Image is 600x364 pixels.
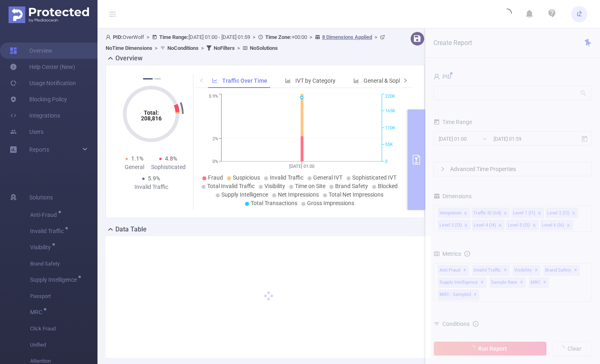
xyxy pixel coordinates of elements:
[113,34,123,40] b: PID:
[295,183,325,189] span: Time on Site
[144,109,159,116] tspan: Total:
[235,45,243,51] span: >
[115,225,147,234] h2: Data Table
[29,146,49,153] span: Reports
[233,174,260,181] span: Suspicious
[335,183,368,189] span: Brand Safety
[134,183,168,191] div: Invalid Traffic
[285,78,291,84] i: icon: bar-chart
[352,174,396,181] span: Sophisticated IVT
[214,45,235,51] b: No Filters
[10,59,75,75] a: Help Center (New)
[221,191,268,198] span: Supply Intelligence
[209,94,218,99] tspan: 5.9%
[106,34,387,51] span: OverWolf [DATE] 01:00 - [DATE] 01:59 +00:00
[106,45,152,51] b: No Time Dimensions
[30,321,97,337] span: Click Fraud
[278,191,319,198] span: Net Impressions
[212,159,218,164] tspan: 0%
[131,155,143,162] span: 1.1%
[212,78,218,84] i: icon: line-chart
[117,163,151,171] div: General
[10,107,60,124] a: Integrations
[207,183,255,189] span: Total Invalid Traffic
[322,34,372,40] u: 8 Dimensions Applied
[403,78,408,83] i: icon: right
[295,77,336,84] span: IVT by Category
[385,142,393,148] tspan: 55K
[165,155,177,162] span: 4.8%
[199,45,206,51] span: >
[151,163,185,171] div: Sophisticated
[385,125,395,131] tspan: 110K
[364,77,465,84] span: General & Sophisticated IVT by Category
[329,191,383,198] span: Total Net Impressions
[385,109,395,114] tspan: 165K
[143,78,153,79] button: 1
[265,34,292,40] b: Time Zone:
[372,34,380,40] span: >
[30,277,80,283] span: Supply Intelligence
[385,94,395,99] tspan: 220K
[208,174,223,181] span: Fraud
[222,77,267,84] span: Traffic Over Time
[29,141,49,158] a: Reports
[251,200,297,206] span: Total Transactions
[307,34,315,40] span: >
[30,337,97,353] span: Unified
[154,78,161,79] button: 2
[167,45,199,51] b: No Conditions
[250,34,258,40] span: >
[159,34,188,40] b: Time Range:
[353,78,359,84] i: icon: bar-chart
[307,200,354,206] span: Gross Impressions
[10,75,76,91] a: Usage Notification
[30,212,60,218] span: Anti-Fraud
[30,244,54,250] span: Visibility
[313,174,342,181] span: General IVT
[106,34,113,40] i: icon: user
[30,256,97,272] span: Brand Safety
[29,189,53,206] span: Solutions
[199,78,204,83] i: icon: left
[148,175,160,182] span: 5.9%
[152,45,160,51] span: >
[30,309,45,315] span: MRC
[144,34,152,40] span: >
[212,136,218,141] tspan: 2%
[264,183,285,189] span: Visibility
[10,91,67,107] a: Blocking Policy
[141,115,162,122] tspan: 208,816
[502,9,512,20] i: icon: loading
[9,6,89,23] img: Protected Media
[115,54,143,63] h2: Overview
[30,228,67,234] span: Invalid Traffic
[10,124,43,140] a: Users
[30,288,97,304] span: Passport
[577,6,582,22] span: IŽ
[378,183,398,189] span: Blocked
[289,164,314,169] tspan: [DATE] 01:00
[385,159,388,164] tspan: 0
[270,174,303,181] span: Invalid Traffic
[10,43,52,59] a: Overview
[250,45,278,51] b: No Solutions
